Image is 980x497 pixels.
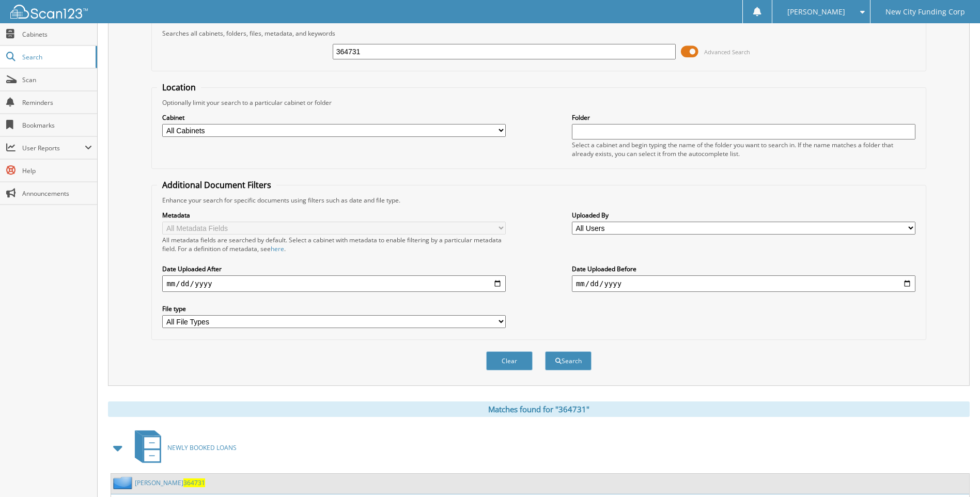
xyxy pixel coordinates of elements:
button: Clear [486,351,533,370]
div: Optionally limit your search to a particular cabinet or folder [157,98,920,107]
span: Advanced Search [704,48,750,56]
div: Matches found for "364731" [108,401,970,417]
a: NEWLY BOOKED LOANS [129,427,237,468]
span: Search [22,53,90,61]
a: [PERSON_NAME]364731 [135,478,205,487]
label: Date Uploaded After [162,265,506,273]
span: [PERSON_NAME] [787,9,845,15]
span: Help [22,166,92,175]
legend: Location [157,82,201,93]
span: Reminders [22,98,92,107]
span: Bookmarks [22,121,92,130]
span: New City Funding Corp [885,9,965,15]
span: NEWLY BOOKED LOANS [167,443,237,452]
span: Cabinets [22,30,92,39]
label: Folder [572,113,915,122]
div: Searches all cabinets, folders, files, metadata, and keywords [157,29,920,38]
span: Scan [22,75,92,84]
input: end [572,275,915,292]
div: All metadata fields are searched by default. Select a cabinet with metadata to enable filtering b... [162,236,506,253]
label: Date Uploaded Before [572,265,915,273]
label: Uploaded By [572,211,915,220]
input: start [162,275,506,292]
legend: Additional Document Filters [157,179,276,191]
div: Enhance your search for specific documents using filters such as date and file type. [157,196,920,205]
button: Search [545,351,592,370]
span: User Reports [22,144,85,152]
img: scan123-logo-white.svg [10,5,88,19]
img: folder2.png [113,476,135,489]
div: Select a cabinet and begin typing the name of the folder you want to search in. If the name match... [572,141,915,158]
a: here [271,244,284,253]
span: 364731 [183,478,205,487]
label: File type [162,304,506,313]
span: Announcements [22,189,92,198]
iframe: Chat Widget [928,447,980,497]
label: Metadata [162,211,506,220]
label: Cabinet [162,113,506,122]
